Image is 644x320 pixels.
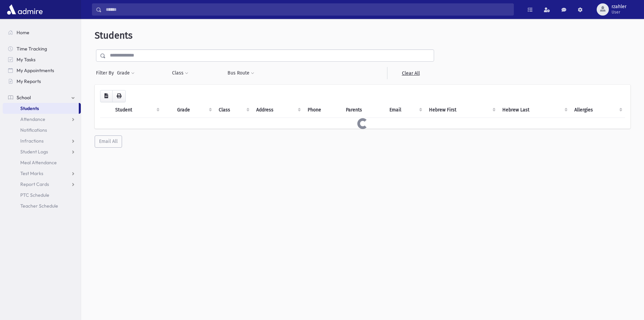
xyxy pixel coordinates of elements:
[17,78,41,84] span: My Reports
[612,4,626,9] span: rzahler
[3,76,81,87] a: My Reports
[3,92,81,103] a: School
[3,168,81,179] a: Test Marks
[20,192,49,198] span: PTC Schedule
[3,200,81,211] a: Teacher Schedule
[5,3,44,16] img: AdmirePro
[304,102,342,118] th: Phone
[20,181,49,187] span: Report Cards
[102,3,514,16] input: Search
[20,116,45,122] span: Attendance
[172,67,189,79] button: Class
[3,114,81,125] a: Attendance
[20,138,44,144] span: Infractions
[3,43,81,54] a: Time Tracking
[20,149,48,155] span: Student Logs
[3,146,81,157] a: Student Logs
[342,102,385,118] th: Parents
[3,125,81,135] a: Notifications
[95,135,122,148] button: Email All
[3,179,81,190] a: Report Cards
[96,69,117,77] span: Filter By
[17,57,35,63] span: My Tasks
[20,203,58,209] span: Teacher Schedule
[227,67,255,79] button: Bus Route
[498,102,571,118] th: Hebrew Last
[100,90,113,102] button: CSV
[17,67,54,73] span: My Appointments
[3,103,79,114] a: Students
[387,67,434,79] a: Clear All
[3,135,81,146] a: Infractions
[20,159,57,166] span: Meal Attendance
[3,190,81,200] a: PTC Schedule
[173,102,214,118] th: Grade
[3,27,81,38] a: Home
[20,170,43,176] span: Test Marks
[385,102,425,118] th: Email
[111,102,162,118] th: Student
[17,46,47,52] span: Time Tracking
[215,102,253,118] th: Class
[425,102,498,118] th: Hebrew First
[117,67,135,79] button: Grade
[95,30,133,41] span: Students
[570,102,625,118] th: Allergies
[612,9,626,15] span: User
[17,29,29,36] span: Home
[20,127,47,133] span: Notifications
[3,54,81,65] a: My Tasks
[112,90,126,102] button: Print
[252,102,304,118] th: Address
[3,65,81,76] a: My Appointments
[17,94,31,101] span: School
[3,157,81,168] a: Meal Attendance
[20,105,39,111] span: Students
